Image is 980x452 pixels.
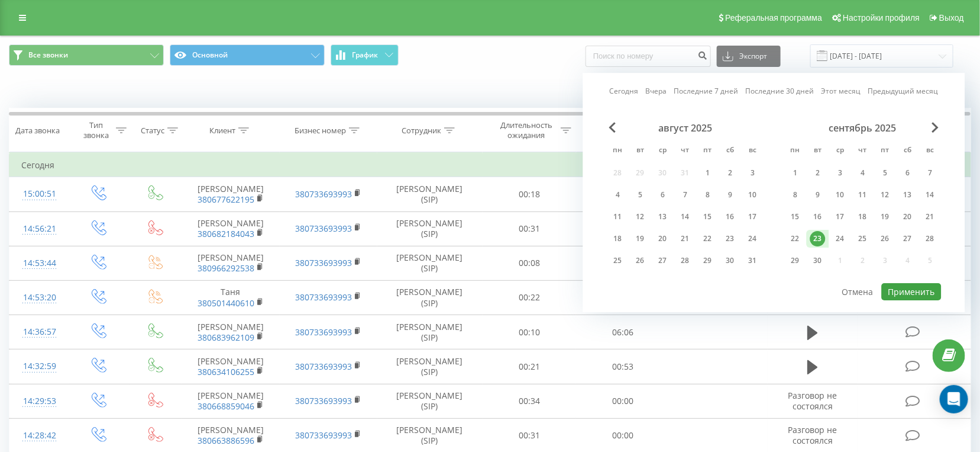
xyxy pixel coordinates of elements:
a: Этот месяц [821,86,861,97]
div: пн 15 сент. 2025 г. [784,208,807,226]
div: пн 8 сент. 2025 г. [784,186,807,204]
div: 7 [923,165,938,181]
div: чт 25 сент. 2025 г. [852,230,874,248]
div: 14 [923,187,938,203]
td: 00:00 [576,246,670,280]
a: 380501440610 [198,297,254,309]
div: 11 [610,209,626,225]
abbr: понедельник [609,142,627,160]
td: 00:53 [576,350,670,384]
td: [PERSON_NAME] (SIP) [377,384,483,418]
div: чт 21 авг. 2025 г. [674,230,697,248]
td: 06:06 [576,315,670,350]
div: вс 17 авг. 2025 г. [742,208,764,226]
div: 1 [788,165,803,181]
td: [PERSON_NAME] [182,350,280,384]
div: 25 [855,231,871,246]
div: Статус [141,126,164,136]
td: 00:31 [483,211,577,246]
div: сентябрь 2025 [784,122,942,134]
div: 30 [723,253,738,268]
div: чт 7 авг. 2025 г. [674,186,697,204]
span: График [352,51,379,59]
div: сб 30 авг. 2025 г. [719,252,742,270]
span: Выход [939,13,964,23]
div: пт 5 сент. 2025 г. [874,164,897,182]
a: 380733693993 [295,361,352,372]
div: 28 [923,231,938,246]
div: 18 [610,231,626,246]
td: [PERSON_NAME] [182,246,280,280]
td: [PERSON_NAME] (SIP) [377,315,483,350]
div: 27 [655,253,671,268]
div: ср 6 авг. 2025 г. [652,186,674,204]
div: 29 [700,253,716,268]
a: 380733693993 [295,326,352,338]
div: сб 20 сент. 2025 г. [897,208,919,226]
abbr: четверг [854,142,872,160]
div: 16 [810,209,826,225]
span: Все звонки [28,50,68,60]
td: Таня [182,280,280,315]
div: 29 [788,253,803,268]
button: Все звонки [9,44,164,66]
div: пн 11 авг. 2025 г. [607,208,629,226]
div: Сотрудник [402,126,441,136]
div: 16 [723,209,738,225]
button: Основной [170,44,325,66]
div: чт 28 авг. 2025 г. [674,252,697,270]
div: пт 22 авг. 2025 г. [697,230,719,248]
td: 00:00 [576,280,670,315]
div: ср 10 сент. 2025 г. [829,186,852,204]
div: пт 1 авг. 2025 г. [697,164,719,182]
div: 24 [833,231,848,246]
div: 9 [723,187,738,203]
div: 20 [900,209,916,225]
div: чт 11 сент. 2025 г. [852,186,874,204]
div: 5 [633,187,648,203]
a: 380683962109 [198,332,254,343]
abbr: вторник [632,142,649,160]
div: 1 [700,165,716,181]
div: 4 [855,165,871,181]
div: 15 [788,209,803,225]
div: ср 27 авг. 2025 г. [652,252,674,270]
div: вт 9 сент. 2025 г. [807,186,829,204]
div: 22 [788,231,803,246]
div: 20 [655,231,671,246]
div: 14:53:44 [21,252,57,275]
div: сб 6 сент. 2025 г. [897,164,919,182]
span: Previous Month [609,122,616,133]
td: 19:40 [576,177,670,211]
div: вс 28 сент. 2025 г. [919,230,942,248]
div: 24 [745,231,761,246]
div: сб 13 сент. 2025 г. [897,186,919,204]
div: 14:32:59 [21,355,57,378]
div: чт 14 авг. 2025 г. [674,208,697,226]
a: 380733693993 [295,257,352,268]
td: 00:00 [576,211,670,246]
div: вт 23 сент. 2025 г. [807,230,829,248]
div: Клиент [209,126,235,136]
div: Длительность ожидания [494,120,558,140]
abbr: пятница [876,142,894,160]
div: 19 [633,231,648,246]
div: пн 29 сент. 2025 г. [784,252,807,270]
abbr: воскресенье [921,142,939,160]
td: [PERSON_NAME] (SIP) [377,211,483,246]
a: 380634106255 [198,366,254,377]
td: [PERSON_NAME] (SIP) [377,280,483,315]
abbr: среда [654,142,672,160]
td: Сегодня [9,153,971,177]
abbr: суббота [899,142,917,160]
div: сб 16 авг. 2025 г. [719,208,742,226]
div: ср 24 сент. 2025 г. [829,230,852,248]
div: 13 [655,209,671,225]
a: 380682184043 [198,228,254,239]
td: [PERSON_NAME] [182,177,280,211]
div: ср 3 сент. 2025 г. [829,164,852,182]
td: 00:10 [483,315,577,350]
div: Бизнес номер [295,126,346,136]
abbr: воскресенье [744,142,762,160]
div: пт 15 авг. 2025 г. [697,208,719,226]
